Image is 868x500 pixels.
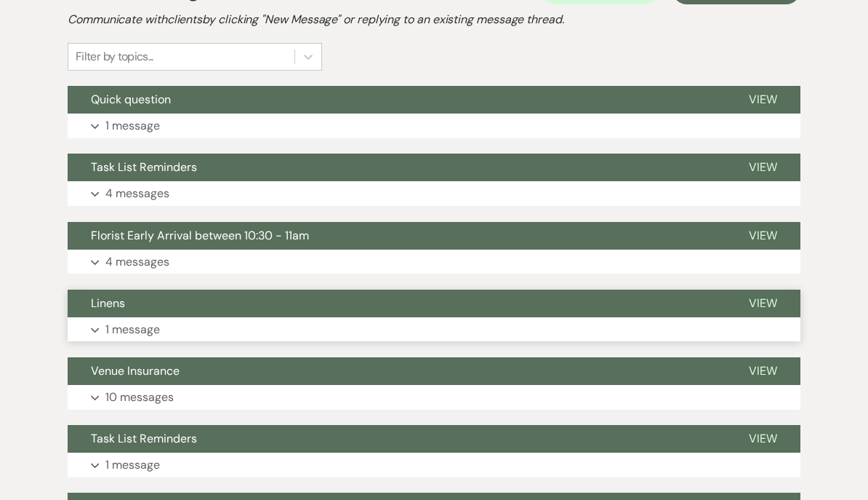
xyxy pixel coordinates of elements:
[68,426,726,453] button: Task List Reminders
[68,453,800,478] button: 1 message
[68,290,726,318] button: Linens
[68,114,800,139] button: 1 message
[105,389,174,408] p: 10 messages
[68,223,726,250] button: Florist Early Arrival between 10:30 - 11am
[68,250,800,275] button: 4 messages
[68,318,800,343] button: 1 message
[726,358,800,386] button: View
[91,432,197,447] span: Task List Reminders
[726,426,800,453] button: View
[76,49,153,66] div: Filter by topics...
[105,321,160,340] p: 1 message
[726,223,800,250] button: View
[105,185,169,204] p: 4 messages
[68,154,726,182] button: Task List Reminders
[68,87,726,114] button: Quick question
[91,364,180,379] span: Venue Insurance
[68,386,800,410] button: 10 messages
[749,160,777,175] span: View
[105,117,160,136] p: 1 message
[749,432,777,447] span: View
[91,92,171,108] span: Quick question
[726,87,800,114] button: View
[68,12,800,29] h2: Communicate with clients by clicking "New Message" or replying to an existing message thread.
[726,290,800,318] button: View
[749,364,777,379] span: View
[749,92,777,108] span: View
[726,154,800,182] button: View
[91,296,125,311] span: Linens
[68,182,800,207] button: 4 messages
[105,253,169,272] p: 4 messages
[105,456,160,475] p: 1 message
[68,358,726,386] button: Venue Insurance
[91,160,197,175] span: Task List Reminders
[749,229,777,244] span: View
[91,229,309,244] span: Florist Early Arrival between 10:30 - 11am
[749,296,777,311] span: View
